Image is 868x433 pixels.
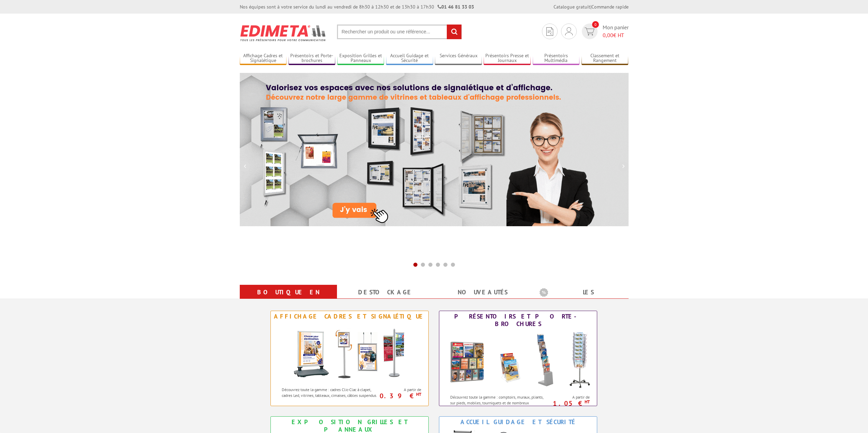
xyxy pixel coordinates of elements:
[441,418,595,426] div: Accueil Guidage et Sécurité
[273,313,427,320] div: Affichage Cadres et Signalétique
[450,394,547,412] p: Découvrez toute la gamme : comptoirs, muraux, pliants, sur pieds, mobiles, tourniquets et de nomb...
[592,21,599,28] span: 0
[442,286,523,298] a: nouveautés
[591,4,629,10] a: Commande rapide
[603,24,629,39] span: Mon panier
[582,53,629,64] a: Classement et Rangement
[378,394,422,398] p: 0.39 €
[565,27,573,35] img: devis rapide
[540,286,620,311] a: Les promotions
[435,53,482,64] a: Services Généraux
[554,3,629,10] div: |
[585,399,590,405] sup: HT
[443,329,593,391] img: Présentoirs et Porte-brochures
[603,32,613,38] span: 0,00
[554,4,590,10] a: Catalogue gratuit
[337,25,462,39] input: Rechercher un produit ou une référence...
[580,24,629,39] a: devis rapide 0 Mon panier 0,00€ HT
[289,53,336,64] a: Présentoirs et Porte-brochures
[484,53,531,64] a: Présentoirs Presse et Journaux
[286,322,413,383] img: Affichage Cadres et Signalétique
[416,391,421,397] sup: HT
[240,3,474,10] div: Nos équipes sont à votre service du lundi au vendredi de 8h30 à 12h30 et de 13h30 à 17h30
[240,20,327,46] img: Présentoir, panneau, stand - Edimeta - PLV, affichage, mobilier bureau, entreprise
[533,53,580,64] a: Présentoirs Multimédia
[345,286,426,298] a: Destockage
[441,313,595,328] div: Présentoirs et Porte-brochures
[381,387,422,392] span: A partir de
[270,311,429,406] a: Affichage Cadres et Signalétique Affichage Cadres et Signalétique Découvrez toute la gamme : cadr...
[248,286,329,311] a: Boutique en ligne
[549,395,590,400] span: A partir de
[337,53,384,64] a: Exposition Grilles et Panneaux
[540,286,625,300] b: Les promotions
[438,4,474,10] strong: 01 46 81 33 03
[439,311,597,406] a: Présentoirs et Porte-brochures Présentoirs et Porte-brochures Découvrez toute la gamme : comptoir...
[386,53,433,64] a: Accueil Guidage et Sécurité
[447,25,461,39] input: rechercher
[282,387,379,398] p: Découvrez toute la gamme : cadres Clic-Clac à clapet, cadres Led, vitrines, tableaux, cimaises, c...
[546,27,553,36] img: devis rapide
[603,31,629,39] span: € HT
[585,28,594,35] img: devis rapide
[546,401,590,405] p: 1.05 €
[240,53,287,64] a: Affichage Cadres et Signalétique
